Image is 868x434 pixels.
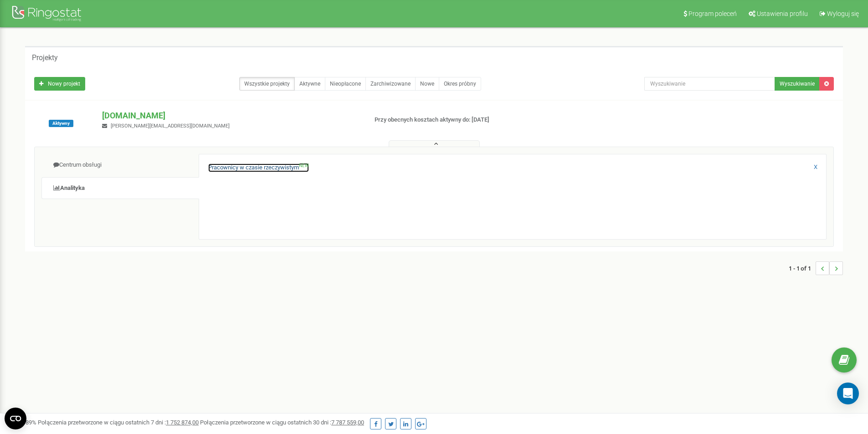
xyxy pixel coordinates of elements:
u: 7 787 559,00 [331,419,364,426]
span: [PERSON_NAME][EMAIL_ADDRESS][DOMAIN_NAME] [111,123,230,129]
a: Wszystkie projekty [239,77,295,91]
a: Nowe [415,77,439,91]
a: Analityka [41,177,199,199]
a: Aktywne [294,77,325,91]
a: Pracownicy w czasie rzeczywistymNEW [208,163,309,172]
sup: NEW [299,163,309,168]
h5: Projekty [32,54,58,62]
a: X [814,163,817,172]
span: Aktywny [49,120,73,127]
div: Open Intercom Messenger [837,383,859,404]
a: Nowy projekt [34,77,85,91]
p: Przy obecnych kosztach aktywny do: [DATE] [375,116,564,124]
p: [DOMAIN_NAME] [102,110,360,122]
nav: ... [789,252,843,284]
span: Wyloguj się [827,10,859,17]
a: Okres próbny [439,77,481,91]
span: Ustawienia profilu [757,10,808,17]
button: Wyszukiwanie [775,77,820,91]
input: Wyszukiwanie [644,77,775,91]
span: Połączenia przetworzone w ciągu ostatnich 30 dni : [200,419,364,426]
span: 1 - 1 of 1 [789,261,816,275]
a: Zarchiwizowane [365,77,416,91]
a: Nieopłacone [325,77,366,91]
span: Połączenia przetworzone w ciągu ostatnich 7 dni : [38,419,199,426]
button: Open CMP widget [5,408,26,429]
span: Program poleceń [688,10,737,17]
a: Centrum obsługi [41,154,199,176]
u: 1 752 874,00 [166,419,199,426]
